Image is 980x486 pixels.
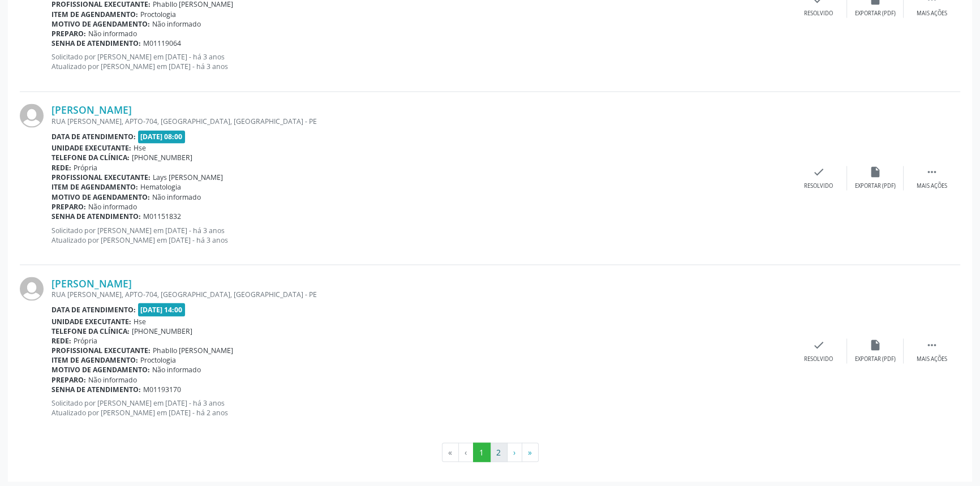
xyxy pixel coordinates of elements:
b: Telefone da clínica: [51,326,130,336]
span: M01151832 [143,211,181,221]
span: [PHONE_NUMBER] [132,153,192,162]
button: Go to page 2 [490,442,508,462]
i:  [926,166,938,178]
i: insert_drive_file [869,338,882,351]
button: Go to last page [522,442,539,462]
span: [DATE] 08:00 [138,130,186,143]
b: Unidade executante: [51,316,131,326]
span: [DATE] 14:00 [138,303,186,316]
b: Item de agendamento: [51,355,138,364]
b: Motivo de agendamento: [51,192,150,201]
div: Exportar (PDF) [855,10,896,18]
b: Profissional executante: [51,345,151,355]
span: Hse [134,316,146,326]
span: M01193170 [143,384,181,394]
span: Própria [74,336,97,345]
span: Proctologia [140,10,176,19]
b: Preparo: [51,29,86,38]
p: Solicitado por [PERSON_NAME] em [DATE] - há 3 anos Atualizado por [PERSON_NAME] em [DATE] - há 3 ... [51,52,790,71]
span: Própria [74,163,97,173]
span: Hematologia [140,182,181,192]
span: M01119064 [143,38,181,48]
div: RUA [PERSON_NAME], APTO-704, [GEOGRAPHIC_DATA], [GEOGRAPHIC_DATA] - PE [51,289,790,299]
b: Rede: [51,163,71,173]
a: [PERSON_NAME] [51,104,132,116]
img: img [20,277,44,300]
i: check [813,338,825,351]
b: Motivo de agendamento: [51,19,150,29]
span: Não informado [88,29,137,38]
span: Phabllo [PERSON_NAME] [153,345,233,355]
span: Proctologia [140,355,176,364]
img: img [20,104,44,127]
div: RUA [PERSON_NAME], APTO-704, [GEOGRAPHIC_DATA], [GEOGRAPHIC_DATA] - PE [51,117,790,126]
p: Solicitado por [PERSON_NAME] em [DATE] - há 3 anos Atualizado por [PERSON_NAME] em [DATE] - há 2 ... [51,398,790,417]
p: Solicitado por [PERSON_NAME] em [DATE] - há 3 anos Atualizado por [PERSON_NAME] em [DATE] - há 3 ... [51,225,790,244]
b: Senha de atendimento: [51,38,141,48]
div: Resolvido [804,10,833,18]
b: Item de agendamento: [51,182,138,192]
b: Unidade executante: [51,143,131,153]
span: Não informado [152,364,201,374]
b: Motivo de agendamento: [51,364,150,374]
b: Telefone da clínica: [51,153,130,162]
b: Rede: [51,336,71,345]
b: Data de atendimento: [51,132,136,141]
span: [PHONE_NUMBER] [132,326,192,336]
i:  [926,338,938,351]
div: Resolvido [804,182,833,190]
button: Go to next page [507,442,522,462]
div: Exportar (PDF) [855,355,896,363]
button: Go to page 1 [473,442,491,462]
ul: Pagination [20,442,960,462]
div: Mais ações [917,355,947,363]
div: Exportar (PDF) [855,182,896,190]
b: Preparo: [51,375,86,384]
div: Resolvido [804,355,833,363]
b: Data de atendimento: [51,304,136,314]
b: Item de agendamento: [51,10,138,19]
b: Senha de atendimento: [51,211,141,221]
span: Não informado [88,375,137,384]
b: Preparo: [51,201,86,211]
span: Não informado [152,19,201,29]
div: Mais ações [917,10,947,18]
span: Hse [134,143,146,153]
div: Mais ações [917,182,947,190]
i: insert_drive_file [869,166,882,178]
span: Não informado [88,201,137,211]
b: Senha de atendimento: [51,384,141,394]
i: check [813,166,825,178]
span: Não informado [152,192,201,201]
b: Profissional executante: [51,173,151,182]
span: Lays [PERSON_NAME] [153,173,223,182]
a: [PERSON_NAME] [51,277,132,289]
